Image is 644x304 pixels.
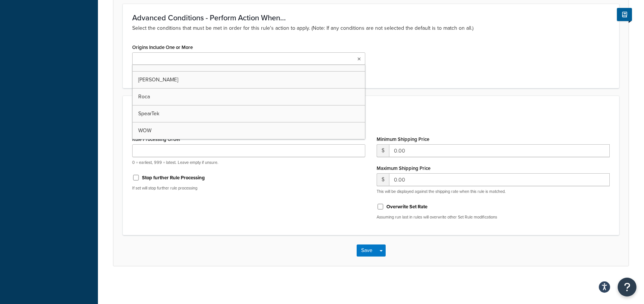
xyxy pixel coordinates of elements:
[133,72,365,88] a: [PERSON_NAME]
[357,244,377,257] button: Save
[377,214,610,220] p: Assuming run last in rules will overwrite other Set Rule modifications
[133,105,365,122] a: SpearTek
[132,24,610,32] p: Select the conditions that must be met in order for this rule's action to apply. (Note: If any co...
[617,8,632,21] button: Show Help Docs
[132,105,610,114] h3: Advanced Actions
[386,203,427,210] label: Overwrite Set Rate
[132,185,365,191] p: If set will stop further rule processing
[377,173,389,186] span: $
[133,122,365,139] a: WOW
[138,110,159,118] span: SpearTek
[132,160,365,165] p: 0 = earliest, 999 = latest. Leave empty if unsure.
[377,165,430,171] label: Maximum Shipping Price
[132,14,610,22] h3: Advanced Conditions - Perform Action When...
[377,144,389,157] span: $
[132,116,610,124] p: Advanced applicable actions to be performed.
[138,76,178,84] span: [PERSON_NAME]
[377,189,610,194] p: This will be displayed against the shipping rate when this rule is matched.
[138,59,149,67] span: Loloi
[132,44,193,50] label: Origins Include One or More
[132,136,181,142] label: Rule Processing Order
[142,174,205,181] label: Stop further Rule Processing
[138,93,150,101] span: Roca
[377,136,429,142] label: Minimum Shipping Price
[133,89,365,105] a: Roca
[138,127,151,134] span: WOW
[618,278,636,296] button: Open Resource Center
